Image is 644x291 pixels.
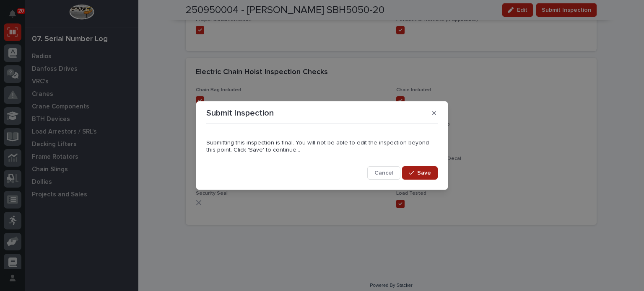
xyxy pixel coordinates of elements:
p: Submitting this inspection is final. You will not be able to edit the inspection beyond this poin... [206,139,438,154]
span: Save [417,169,431,177]
p: Submit Inspection [206,108,274,118]
button: Save [402,166,438,180]
button: Cancel [367,166,400,180]
span: Cancel [374,169,393,177]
